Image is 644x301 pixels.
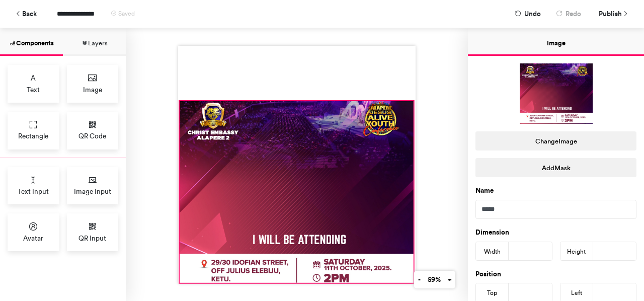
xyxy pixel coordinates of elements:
[78,131,106,141] span: QR Code
[10,5,42,23] button: Back
[475,131,636,150] button: ChangeImage
[444,271,455,288] button: +
[475,269,501,279] label: Position
[524,5,541,23] span: Undo
[476,242,509,261] div: Width
[74,186,111,196] span: Image Input
[510,5,546,23] button: Undo
[414,271,424,288] button: -
[18,131,48,141] span: Rectangle
[27,85,40,95] span: Text
[560,242,593,261] div: Height
[475,186,494,196] label: Name
[18,186,49,196] span: Text Input
[83,85,102,95] span: Image
[424,271,444,288] button: 59%
[591,5,634,23] button: Publish
[118,10,135,17] span: Saved
[63,28,126,56] button: Layers
[475,228,509,238] label: Dimension
[475,158,636,177] button: AddMask
[599,5,622,23] span: Publish
[468,28,644,56] button: Image
[23,233,43,243] span: Avatar
[594,251,632,289] iframe: Drift Widget Chat Controller
[78,233,106,243] span: QR Input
